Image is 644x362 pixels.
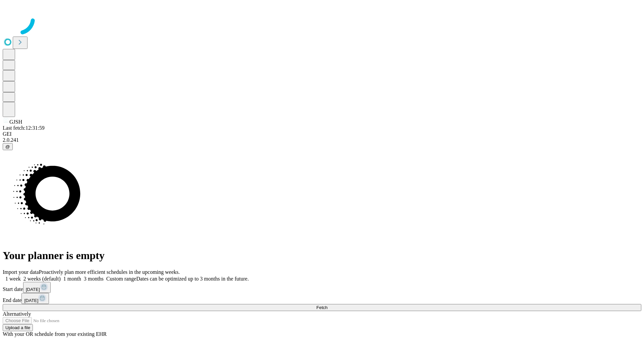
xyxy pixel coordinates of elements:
[39,269,180,275] span: Proactively plan more efficient schedules in the upcoming weeks.
[5,276,21,282] span: 1 week
[3,249,641,262] h1: Your planner is empty
[23,276,61,282] span: 2 weeks (default)
[3,131,641,137] div: GEI
[3,293,641,304] div: End date
[21,293,49,304] button: [DATE]
[24,298,38,303] span: [DATE]
[3,125,45,131] span: Last fetch: 12:31:59
[3,331,107,337] span: With your OR schedule from your existing EHR
[3,269,39,275] span: Import your data
[26,287,40,292] span: [DATE]
[3,137,641,143] div: 2.0.241
[3,324,33,331] button: Upload a file
[23,282,51,293] button: [DATE]
[63,276,81,282] span: 1 month
[84,276,104,282] span: 3 months
[3,311,31,317] span: Alternatively
[3,304,641,311] button: Fetch
[9,119,22,125] span: GJSH
[316,305,327,310] span: Fetch
[136,276,249,282] span: Dates can be optimized up to 3 months in the future.
[5,144,10,149] span: @
[106,276,136,282] span: Custom range
[3,282,641,293] div: Start date
[3,143,13,150] button: @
